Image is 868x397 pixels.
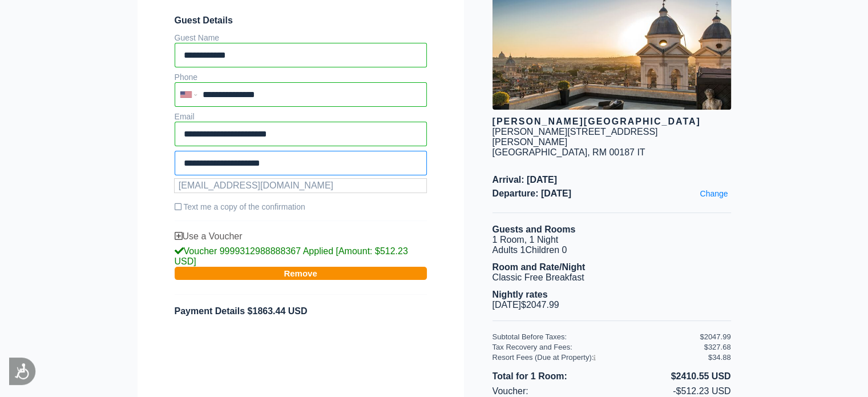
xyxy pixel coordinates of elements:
li: Classic Free Breakfast [492,272,731,283]
span: $1863.44 USD [248,306,308,316]
div: [EMAIL_ADDRESS][DOMAIN_NAME] [175,179,426,193]
span: Guest Details [175,15,427,26]
label: Phone [175,73,197,82]
span: Arrival: [DATE] [492,175,731,185]
div: Resort Fees (Due at Property): [492,353,708,362]
span: Payment Details [175,306,245,316]
li: Total for 1 Room: [492,369,612,384]
span: Departure: [DATE] [492,189,731,199]
div: [PERSON_NAME][STREET_ADDRESS][PERSON_NAME] [492,127,731,147]
span: RM [592,147,607,157]
a: Change [697,186,730,201]
button: Remove [175,267,427,280]
div: $2047.99 [700,332,730,341]
div: Subtotal Before Taxes: [492,332,700,341]
span: Voucher 9999312988888367 Applied [Amount: $512.23 USD] [175,246,408,266]
div: United States: +1 [176,83,200,106]
span: 00187 [609,147,635,157]
li: $2410.55 USD [612,369,731,384]
b: Nightly rates [492,290,548,299]
b: Room and Rate/Night [492,262,586,272]
label: Guest Name [175,33,220,42]
label: Email [175,112,195,121]
div: $34.88 [708,353,731,362]
label: Text me a copy of the confirmation [175,198,427,216]
span: [GEOGRAPHIC_DATA], [492,147,590,157]
span: Children 0 [525,245,567,255]
div: Use a Voucher [175,231,427,242]
b: Guests and Rooms [492,224,576,234]
div: Tax Recovery and Fees: [492,343,700,351]
span: IT [637,147,645,157]
li: [DATE] $2047.99 [492,300,731,310]
li: 1 Room, 1 Night [492,235,731,245]
div: [PERSON_NAME][GEOGRAPHIC_DATA] [492,117,731,127]
li: Adults 1 [492,245,731,255]
div: $327.68 [704,343,731,351]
